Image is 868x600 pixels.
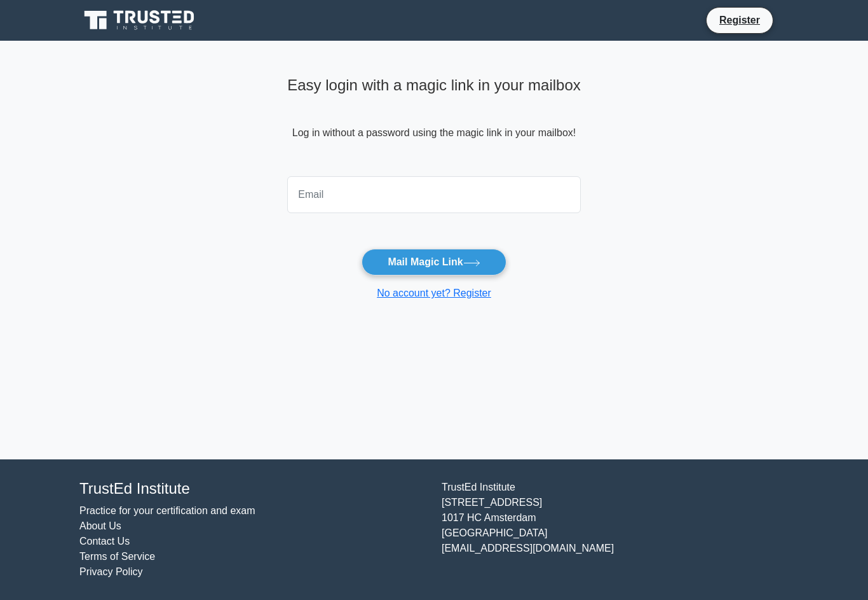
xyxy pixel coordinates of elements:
[287,176,581,213] input: Email
[79,480,426,498] h4: TrustEd Institute
[712,12,768,28] a: Register
[79,566,143,577] a: Privacy Policy
[287,76,581,95] h4: Easy login with a magic link in your mailbox
[79,520,121,531] a: About Us
[287,71,581,171] div: Log in without a password using the magic link in your mailbox!
[79,505,255,516] a: Practice for your certification and exam
[79,551,155,562] a: Terms of Service
[79,536,130,547] a: Contact Us
[377,288,491,298] a: No account yet? Register
[362,249,506,276] button: Mail Magic Link
[434,480,796,580] div: TrustEd Institute [STREET_ADDRESS] 1017 HC Amsterdam [GEOGRAPHIC_DATA] [EMAIL_ADDRESS][DOMAIN_NAME]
